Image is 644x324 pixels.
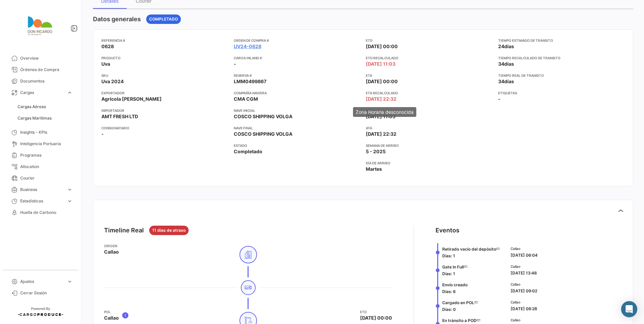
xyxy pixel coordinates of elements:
[15,113,75,123] a: Cargas Marítimas
[366,78,398,85] span: [DATE] 00:00
[101,96,162,102] span: Agrícola [PERSON_NAME]
[20,152,73,158] span: Programas
[442,300,474,305] span: Cargado en POL
[366,55,493,61] app-card-info-title: ETD Recalculado
[5,207,75,218] a: Huella de Carbono
[498,38,625,43] app-card-info-title: Tiempo estimado de transito
[234,55,361,61] app-card-info-title: Carga inland #
[67,90,73,96] span: expand_more
[101,38,228,43] app-card-info-title: Referencia #
[101,43,114,50] span: 0628
[498,55,625,61] app-card-info-title: Tiempo recalculado de transito
[353,107,416,117] div: Zona Horaria desconocida
[101,78,124,85] span: Uva 2024
[20,198,64,204] span: Estadísticas
[442,247,496,252] span: Retirado vacío del depósito
[101,55,228,61] app-card-info-title: Producto
[498,90,625,96] app-card-info-title: Etiquetas
[20,164,73,170] span: Allocation
[498,73,625,78] app-card-info-title: Tiempo real de transito
[366,148,386,155] span: 5 - 2025
[234,125,361,131] app-card-info-title: Nave final
[5,64,75,75] a: Órdenes de Compra
[366,43,398,50] span: [DATE] 00:00
[5,161,75,172] a: Allocation
[366,160,493,166] app-card-info-title: Día de Arribo
[442,253,455,258] span: Días: 1
[621,301,637,317] div: Abrir Intercom Messenger
[101,90,228,96] app-card-info-title: Exportador
[20,78,73,84] span: Documentos
[67,187,73,193] span: expand_more
[511,282,537,287] span: Callao
[366,73,493,78] app-card-info-title: ETA
[511,264,537,269] span: Callao
[104,249,119,255] span: Callao
[504,43,514,49] span: días
[234,148,262,155] span: Completado
[442,282,468,287] span: Envío creado
[366,38,493,43] app-card-info-title: ETD
[101,73,228,78] app-card-info-title: SKU
[93,14,141,24] h4: Datos generales
[20,175,73,181] span: Courier
[234,113,292,120] span: COSCO SHIPPING VOLGA
[442,307,456,312] span: Días: 0
[366,166,382,172] span: Martes
[101,113,138,120] span: AMT FRESH LTD
[104,243,119,249] app-card-info-title: Origen
[234,108,361,113] app-card-info-title: Nave inicial
[20,141,73,147] span: Inteligencia Portuaria
[5,138,75,150] a: Inteligencia Portuaria
[234,78,266,85] span: LMM0499867
[498,61,504,67] span: 34
[511,246,538,251] span: Callao
[104,309,119,315] app-card-info-title: POL
[67,198,73,204] span: expand_more
[511,253,538,258] span: [DATE] 06:04
[366,108,493,113] app-card-info-title: ATD
[366,96,396,102] span: [DATE] 22:32
[5,150,75,161] a: Programas
[442,271,455,276] span: Días: 1
[498,96,501,102] span: -
[20,279,64,285] span: Ajustes
[234,143,361,148] app-card-info-title: Estado
[104,226,144,235] div: Timeline Real
[442,318,477,323] span: En tránsito a POD
[20,187,64,193] span: Business
[234,96,258,102] span: CMA CGM
[366,131,396,137] span: [DATE] 22:32
[101,61,110,67] span: Uva
[511,317,536,323] span: Callao
[5,53,75,64] a: Overview
[511,299,537,305] span: Callao
[498,43,504,49] span: 24
[360,315,392,321] span: [DATE] 00:00
[18,115,52,121] span: Cargas Marítimas
[234,43,261,50] a: UV24-0628
[20,209,73,216] span: Huella de Carbono
[511,270,537,276] span: [DATE] 13:48
[504,78,514,84] span: días
[101,108,228,113] app-card-info-title: Importador
[442,289,456,294] span: Días: 6
[20,55,73,61] span: Overview
[436,226,459,235] div: Eventos
[234,61,236,67] span: -
[101,125,228,131] app-card-info-title: Consignatario
[20,290,73,296] span: Cerrar Sesión
[24,8,57,42] img: agricola.png
[511,288,537,293] span: [DATE] 09:02
[152,227,186,233] span: 11 dias de atraso
[366,61,395,67] span: [DATE] 11:03
[498,78,504,84] span: 34
[442,264,464,269] span: Gate In Full
[360,309,392,315] app-card-info-title: ETD
[20,90,64,96] span: Cargas
[149,16,178,22] span: Completado
[5,75,75,87] a: Documentos
[20,67,73,73] span: Órdenes de Compra
[234,38,361,43] app-card-info-title: Orden de Compra #
[101,131,104,137] span: -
